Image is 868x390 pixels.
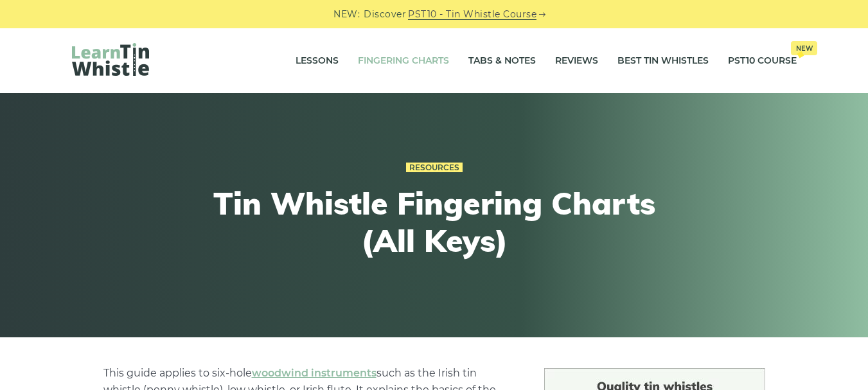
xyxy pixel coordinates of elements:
[358,45,449,77] a: Fingering Charts
[791,41,817,55] span: New
[296,45,339,77] a: Lessons
[252,367,376,379] a: woodwind instruments
[406,163,463,173] a: Resources
[728,45,797,77] a: PST10 CourseNew
[198,185,671,259] h1: Tin Whistle Fingering Charts (All Keys)
[468,45,536,77] a: Tabs & Notes
[555,45,598,77] a: Reviews
[617,45,709,77] a: Best Tin Whistles
[72,43,149,76] img: LearnTinWhistle.com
